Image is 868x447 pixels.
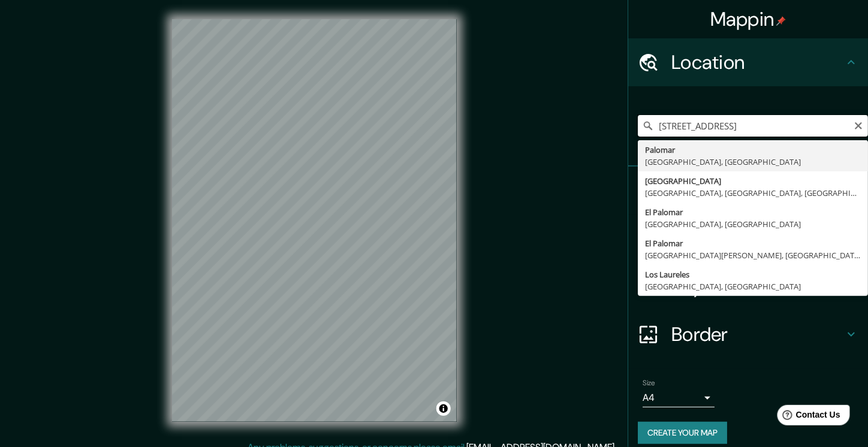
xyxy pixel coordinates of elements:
button: Create your map [638,422,727,444]
h4: Layout [671,274,844,298]
img: pin-icon.png [776,16,786,26]
div: El Palomar [645,206,861,218]
div: A4 [643,388,715,407]
button: Clear [854,119,863,131]
input: Pick your city or area [638,115,868,137]
iframe: Help widget launcher [761,400,855,434]
button: Toggle attribution [436,401,451,416]
div: El Palomar [645,237,861,249]
div: [GEOGRAPHIC_DATA], [GEOGRAPHIC_DATA] [645,218,861,230]
div: [GEOGRAPHIC_DATA], [GEOGRAPHIC_DATA], [GEOGRAPHIC_DATA] [645,187,861,199]
h4: Location [671,50,844,74]
h4: Border [671,322,844,346]
div: [GEOGRAPHIC_DATA], [GEOGRAPHIC_DATA] [645,280,861,292]
div: [GEOGRAPHIC_DATA], [GEOGRAPHIC_DATA] [645,156,861,168]
div: Palomar [645,144,861,156]
div: Border [628,310,868,358]
div: Location [628,38,868,86]
div: [GEOGRAPHIC_DATA] [645,175,861,187]
label: Size [643,378,655,388]
div: [GEOGRAPHIC_DATA][PERSON_NAME], [GEOGRAPHIC_DATA] [645,249,861,261]
h4: Mappin [710,7,786,31]
div: Style [628,215,868,262]
div: Pins [628,167,868,215]
canvas: Map [172,19,457,422]
div: Layout [628,262,868,310]
div: Los Laureles [645,268,861,280]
